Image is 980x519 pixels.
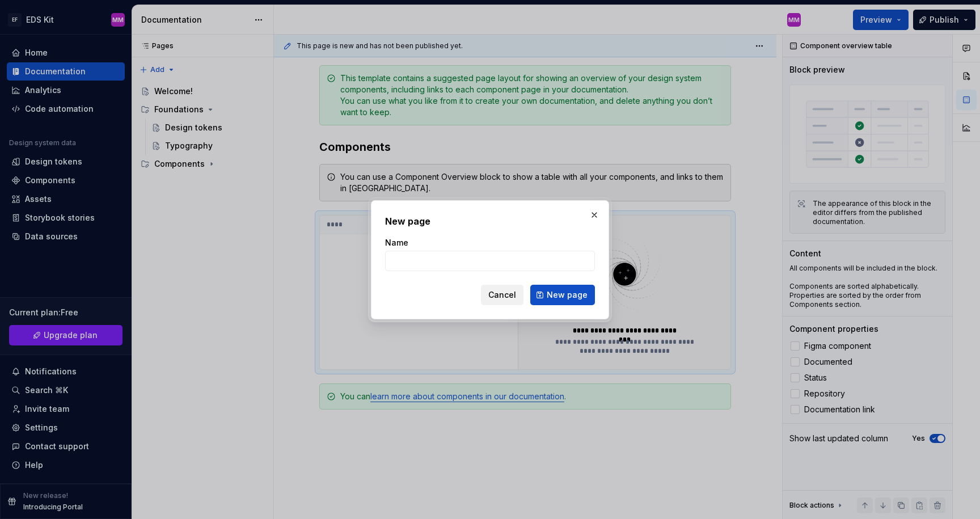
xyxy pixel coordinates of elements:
[547,289,588,301] span: New page
[385,237,408,248] label: Name
[385,214,595,228] h2: New page
[488,289,516,301] span: Cancel
[530,285,595,305] button: New page
[481,285,523,305] button: Cancel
